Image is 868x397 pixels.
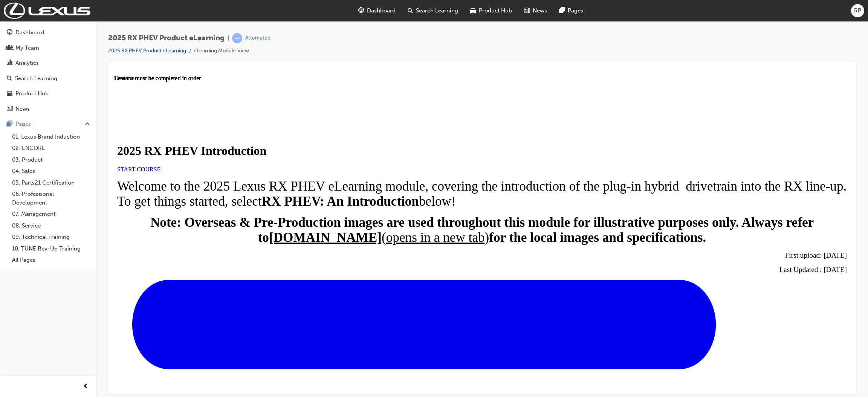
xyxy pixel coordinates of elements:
[375,155,592,170] strong: for the local images and specifications.
[851,4,864,17] button: RP
[3,41,93,55] a: My Team
[9,231,93,243] a: 09. Technical Training
[367,6,396,15] span: Dashboard
[15,89,49,98] div: Product Hub
[854,6,861,15] span: RP
[267,155,375,170] span: (opens in a new tab)
[7,106,12,113] span: news-icon
[665,191,733,198] span: Last Updated : [DATE]
[7,60,12,67] span: chart-icon
[9,243,93,255] a: 10. TUNE Rev-Up Training
[9,208,93,220] a: 07. Management
[15,28,44,37] div: Dashboard
[108,34,225,43] span: 2025 RX PHEV Product eLearning
[36,140,700,170] strong: Note: Overseas & Pre-Production images are used throughout this module for illustrative purposes ...
[518,3,553,18] a: news-iconNews
[15,44,39,52] div: My Team
[408,6,413,15] span: search-icon
[3,117,93,131] button: Pages
[108,47,186,54] a: 2025 RX PHEV Product eLearning
[9,188,93,208] a: 06. Professional Development
[9,131,93,143] a: 01. Lexus Brand Induction
[155,155,267,170] strong: [DOMAIN_NAME]
[15,74,57,83] div: Search Learning
[3,26,93,40] a: Dashboard
[9,254,93,266] a: All Pages
[3,56,93,70] a: Analytics
[9,154,93,166] a: 03. Product
[3,91,46,98] a: START COURSE
[15,120,31,128] div: Pages
[15,105,30,113] div: News
[85,119,90,129] span: up-icon
[479,6,512,15] span: Product Hub
[232,33,242,43] span: learningRecordVerb_ATTEMPT-icon
[402,3,464,18] a: search-iconSearch Learning
[155,155,375,170] a: [DOMAIN_NAME](opens in a new tab)
[7,75,12,82] span: search-icon
[671,176,733,184] span: First upload: [DATE]
[4,3,90,19] img: Trak
[83,382,89,391] span: prev-icon
[3,69,733,83] h1: 2025 RX PHEV Introduction
[559,6,565,15] span: pages-icon
[15,59,39,67] div: Analytics
[7,29,12,36] span: guage-icon
[7,45,12,52] span: people-icon
[553,3,589,18] a: pages-iconPages
[470,6,476,15] span: car-icon
[7,121,12,128] span: pages-icon
[533,6,547,15] span: News
[524,6,530,15] span: news-icon
[245,35,270,42] div: Attempted
[228,34,229,43] span: |
[464,3,518,18] a: car-iconProduct Hub
[568,6,583,15] span: Pages
[9,177,93,189] a: 05. Parts21 Certification
[416,6,458,15] span: Search Learning
[3,87,93,101] a: Product Hub
[7,90,12,97] span: car-icon
[3,104,732,134] span: Welcome to the 2025 Lexus RX PHEV eLearning module, covering the introduction of the plug-in hybr...
[3,24,93,117] button: DashboardMy TeamAnalyticsSearch LearningProduct HubNews
[352,3,402,18] a: guage-iconDashboard
[3,72,93,86] a: Search Learning
[9,220,93,232] a: 08. Service
[3,102,93,116] a: News
[194,47,249,55] li: eLearning Module View
[9,165,93,177] a: 04. Sales
[148,119,305,134] strong: RX PHEV: An Introduction
[358,6,364,15] span: guage-icon
[9,142,93,154] a: 02. ENCORE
